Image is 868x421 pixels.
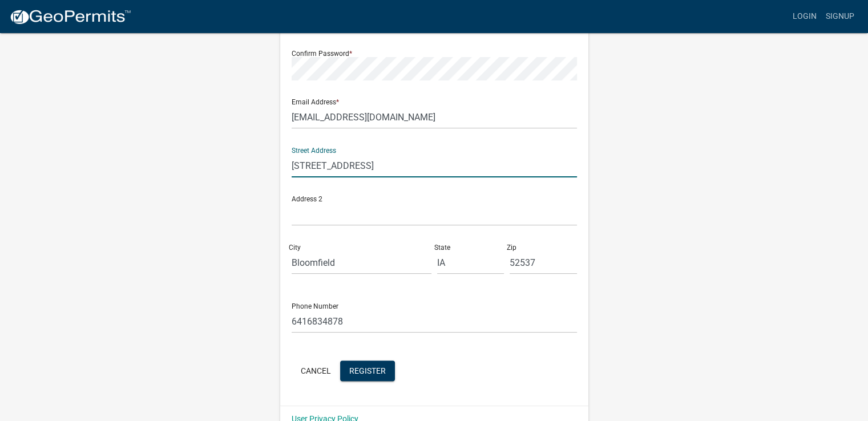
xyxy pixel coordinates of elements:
[821,6,859,27] a: Signup
[788,6,821,27] a: Login
[349,366,386,375] span: Register
[340,361,395,381] button: Register
[292,361,340,381] button: Cancel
